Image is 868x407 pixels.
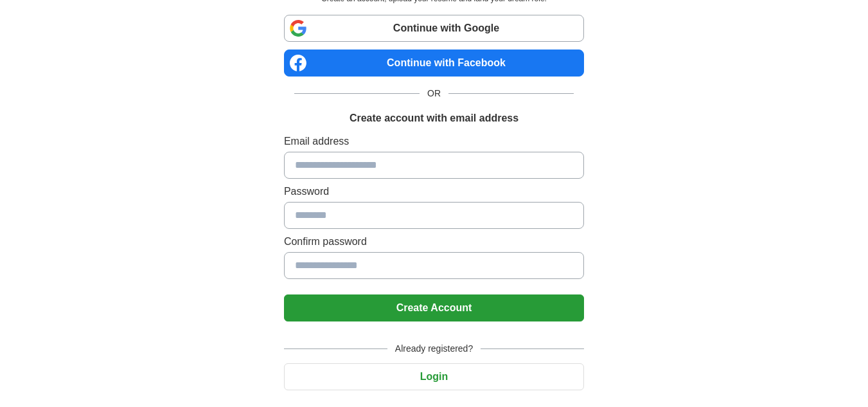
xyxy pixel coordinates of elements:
label: Confirm password [284,234,584,249]
a: Continue with Facebook [284,50,584,77]
label: Email address [284,134,584,149]
a: Login [284,371,584,382]
button: Create Account [284,294,584,321]
label: Password [284,184,584,199]
button: Login [284,363,584,390]
h1: Create account with email address [350,111,518,126]
span: OR [420,87,448,100]
span: Already registered? [387,342,481,356]
a: Continue with Google [284,15,584,42]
